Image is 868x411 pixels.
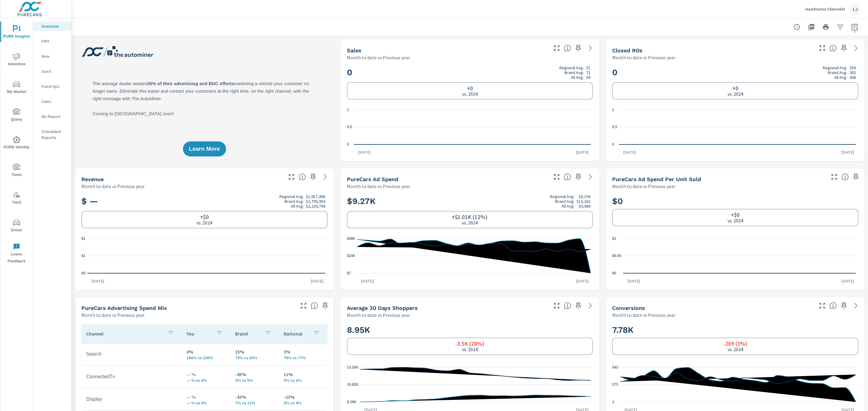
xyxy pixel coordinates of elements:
[87,278,108,284] p: [DATE]
[42,68,67,74] p: Used
[81,194,328,209] h2: $ —
[612,365,618,369] text: 543
[33,112,71,121] div: My Report
[306,199,325,204] p: $2,790,954
[612,125,617,129] text: 0.5
[574,301,583,311] span: Save this to your personalized report
[2,136,31,151] span: PURE Identity
[555,199,574,204] p: Brand Avg:
[347,194,593,209] h2: $9.27K
[347,400,357,404] text: 8.29K
[552,172,561,182] button: Make Fullscreen
[828,70,847,75] p: Brand Avg:
[33,37,71,46] div: PIPA
[565,70,584,75] p: Brand Avg:
[586,70,590,75] p: 71
[235,371,274,378] p: -45%
[851,43,861,53] a: See more details in report
[850,75,856,80] p: 408
[347,236,355,241] text: $486
[732,85,738,91] h6: +0
[347,183,410,190] p: Month to date vs Previous year
[612,305,645,311] h5: Conversions
[42,128,67,141] p: Scheduled Reports
[805,21,817,33] button: "Export Report to PDF"
[2,81,31,95] span: My Market
[347,65,593,80] h2: 0
[347,108,349,112] text: 1
[829,172,839,182] button: Make Fullscreen
[728,91,743,97] p: vs. 2024
[586,43,595,53] a: See more details in report
[834,75,847,80] p: All Avg:
[552,43,561,53] button: Make Fullscreen
[347,383,359,387] text: 10.82K
[851,172,861,182] span: Save this to your personalized report
[577,199,590,204] p: $13,262
[347,271,351,275] text: $7
[291,204,304,209] p: All Avg:
[850,70,856,75] p: 382
[561,204,574,209] p: All Avg:
[2,108,31,123] span: Query
[235,393,274,400] p: -43%
[851,301,861,311] a: See more details in report
[307,278,328,284] p: [DATE]
[311,302,318,309] span: This table looks at how you compare to the amount of budget you spend per channel as opposed to y...
[731,212,740,218] h6: +$0
[81,183,145,190] p: Month to date vs Previous year
[2,243,31,265] span: Leave Feedback
[612,54,675,61] p: Month to date vs Previous year
[347,311,410,319] p: Month to date vs Previous year
[42,113,67,119] p: My Report
[623,278,644,284] p: [DATE]
[42,38,67,44] p: PIPA
[834,21,846,33] button: Apply Filters
[81,347,182,362] td: Search
[347,176,398,182] h5: PureCars Ad Spend
[187,348,225,355] p: 0%
[235,400,274,405] p: 7% vs 11%
[189,146,220,152] span: Learn More
[467,85,473,91] h6: +0
[279,194,304,199] p: Regional Avg:
[287,172,296,182] button: Make Fullscreen
[823,65,847,70] p: Regional Avg:
[829,45,837,52] span: Number of Repair Orders Closed by the selected dealership group over the selected time range. [So...
[837,278,858,284] p: [DATE]
[2,164,31,178] span: Tools
[728,347,743,352] p: vs. 2024
[33,67,71,76] div: Used
[837,149,858,155] p: [DATE]
[612,47,643,54] h5: Closed ROs
[187,378,225,383] p: — % vs 0%
[42,23,67,29] p: Overview
[574,172,583,182] span: Save this to your personalized report
[579,204,590,209] p: $9,086
[187,331,211,337] p: You
[81,311,145,319] p: Month to date vs Previous year
[612,325,858,335] h2: 7.78K
[235,331,259,337] p: Brand
[347,47,361,54] h5: Sales
[586,65,590,70] p: 51
[81,271,86,275] text: $0
[306,194,325,199] p: $1,917,406
[586,75,590,80] p: 56
[42,53,67,59] p: New
[306,204,325,209] p: $2,239,794
[81,392,182,407] td: Display
[81,305,167,311] h5: PureCars Advertising Spend Mix
[284,348,322,355] p: 3%
[564,173,571,181] span: Total cost of media for all PureCars channels for the selected dealership group over the selected...
[187,371,225,378] p: — %
[586,172,595,182] a: See more details in report
[612,196,858,206] h2: $0
[564,302,571,309] span: A rolling 30 day total of daily Shoppers on the dealership website, averaged over the selected da...
[455,341,484,347] h6: -3.5K (28%)
[235,348,274,355] p: 15%
[462,91,478,97] p: vs. 2024
[187,355,225,360] p: 100% vs 100%
[850,4,861,14] div: LJ
[86,331,162,337] p: Channel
